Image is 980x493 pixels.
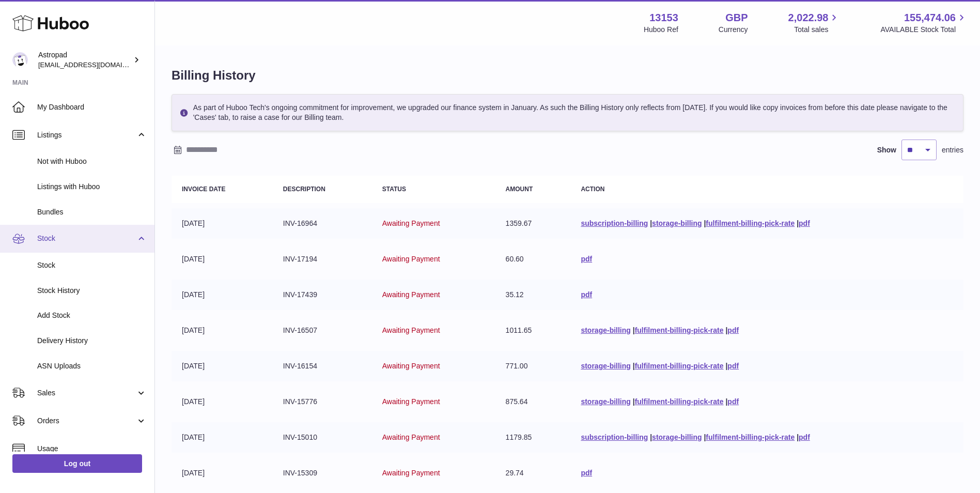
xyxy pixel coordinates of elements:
strong: 13153 [649,11,678,25]
span: Awaiting Payment [382,326,440,334]
img: internalAdmin-13153@internal.huboo.com [12,52,28,68]
a: storage-billing [581,397,630,406]
strong: Invoice Date [182,186,225,193]
td: [DATE] [172,280,273,310]
td: [DATE] [172,458,273,488]
a: subscription-billing [581,433,648,441]
td: INV-15776 [273,387,372,417]
span: Awaiting Payment [382,469,440,477]
a: pdf [799,433,810,441]
td: INV-15010 [273,422,372,453]
strong: Action [581,186,604,193]
td: 35.12 [495,280,571,310]
div: As part of Huboo Tech's ongoing commitment for improvement, we upgraded our finance system in Jan... [172,94,963,131]
span: | [633,397,635,406]
a: 155,474.06 AVAILABLE Stock Total [880,11,968,35]
h1: Billing History [172,67,963,84]
span: Stock History [37,286,147,296]
td: [DATE] [172,244,273,274]
td: [DATE] [172,351,273,381]
td: INV-17194 [273,244,372,274]
td: 1359.67 [495,208,571,239]
span: Awaiting Payment [382,219,440,227]
div: Astropad [38,50,131,70]
td: 1011.65 [495,315,571,346]
label: Show [877,145,896,155]
span: 2,022.98 [788,11,829,25]
td: 29.74 [495,458,571,488]
a: pdf [727,326,739,334]
a: storage-billing [652,219,702,227]
span: Listings [37,130,136,140]
span: Awaiting Payment [382,362,440,370]
span: Awaiting Payment [382,290,440,299]
span: Stock [37,234,136,243]
span: | [633,362,635,370]
a: subscription-billing [581,219,648,227]
span: My Dashboard [37,102,147,112]
span: Sales [37,388,136,398]
a: pdf [581,255,592,263]
div: Huboo Ref [644,25,678,35]
span: Listings with Huboo [37,182,147,192]
span: [EMAIL_ADDRESS][DOMAIN_NAME] [38,60,152,69]
span: Usage [37,444,147,454]
a: fulfilment-billing-pick-rate [635,397,724,406]
td: [DATE] [172,422,273,453]
span: Orders [37,416,136,426]
span: | [725,362,727,370]
a: fulfilment-billing-pick-rate [706,433,795,441]
td: INV-16507 [273,315,372,346]
span: Awaiting Payment [382,255,440,263]
a: fulfilment-billing-pick-rate [635,326,724,334]
a: pdf [727,397,739,406]
a: storage-billing [581,362,630,370]
a: fulfilment-billing-pick-rate [706,219,795,227]
span: Stock [37,260,147,270]
span: Add Stock [37,311,147,320]
a: pdf [581,469,592,477]
td: [DATE] [172,387,273,417]
a: storage-billing [652,433,702,441]
strong: Status [382,186,406,193]
span: Delivery History [37,336,147,346]
td: 771.00 [495,351,571,381]
a: pdf [799,219,810,227]
span: | [797,219,799,227]
td: 875.64 [495,387,571,417]
span: | [650,219,652,227]
span: | [704,433,706,441]
a: storage-billing [581,326,630,334]
strong: Amount [506,186,533,193]
strong: Description [283,186,325,193]
span: Awaiting Payment [382,397,440,406]
span: Not with Huboo [37,157,147,166]
span: ASN Uploads [37,361,147,371]
span: | [797,433,799,441]
a: pdf [581,290,592,299]
td: INV-16964 [273,208,372,239]
a: 2,022.98 Total sales [788,11,841,35]
span: 155,474.06 [904,11,956,25]
td: INV-17439 [273,280,372,310]
a: fulfilment-billing-pick-rate [635,362,724,370]
td: INV-16154 [273,351,372,381]
span: Awaiting Payment [382,433,440,441]
td: [DATE] [172,208,273,239]
td: 60.60 [495,244,571,274]
td: INV-15309 [273,458,372,488]
span: | [704,219,706,227]
strong: GBP [725,11,748,25]
span: AVAILABLE Stock Total [880,25,968,35]
span: Bundles [37,207,147,217]
div: Currency [719,25,748,35]
span: entries [942,145,963,155]
span: Total sales [794,25,840,35]
a: pdf [727,362,739,370]
a: Log out [12,454,142,473]
span: | [633,326,635,334]
span: | [725,397,727,406]
td: 1179.85 [495,422,571,453]
span: | [650,433,652,441]
td: [DATE] [172,315,273,346]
